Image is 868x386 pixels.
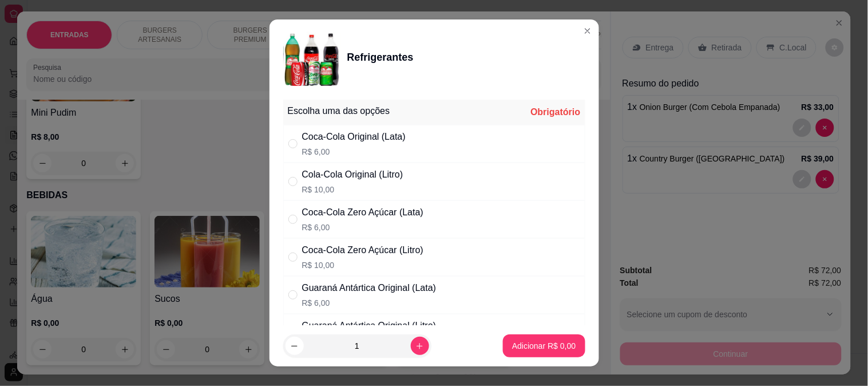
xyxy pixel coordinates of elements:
[302,168,403,182] div: Cola-Cola Original (Litro)
[302,281,437,295] div: Guaraná Antártica Original (Lata)
[302,146,406,157] p: R$ 6,00
[302,259,424,271] p: R$ 10,00
[302,243,424,257] div: Coca-Cola Zero Açúcar (Litro)
[302,184,403,195] p: R$ 10,00
[283,29,340,86] img: product-image
[302,319,437,333] div: Guaraná Antártica Original (Litro)
[302,222,424,233] p: R$ 6,00
[530,105,580,119] div: Obrigatório
[302,130,406,144] div: Coca-Cola Original (Lata)
[347,49,414,65] div: Refrigerantes
[411,337,429,355] button: increase-product-quantity
[288,104,390,118] div: Escolha uma das opções
[302,206,424,219] div: Coca-Cola Zero Açúcar (Lata)
[578,22,597,40] button: Close
[286,337,304,355] button: decrease-product-quantity
[302,297,437,309] p: R$ 6,00
[512,340,576,352] p: Adicionar R$ 0,00
[503,334,585,357] button: Adicionar R$ 0,00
